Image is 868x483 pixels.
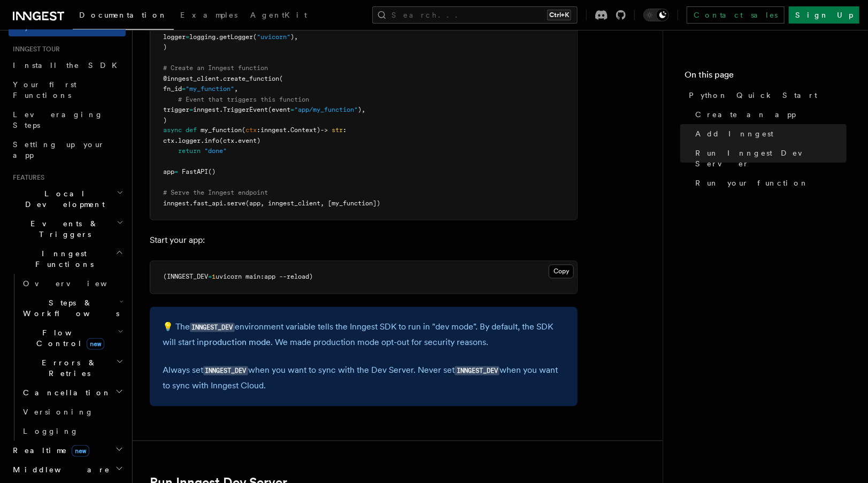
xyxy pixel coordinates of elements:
span: Create an app [695,109,796,120]
span: ctx [245,127,257,134]
span: Add Inngest [695,128,773,139]
span: TriggerEvent [223,106,268,113]
span: Local Development [9,188,117,210]
a: Overview [19,274,126,293]
span: ), [290,33,298,41]
span: def [186,127,197,134]
kbd: Ctrl+K [547,10,571,20]
span: . [219,75,223,82]
a: production mode [204,338,271,348]
a: Setting up your app [9,135,126,165]
button: Toggle dark mode [643,9,669,21]
span: Flow Control [19,327,118,349]
span: # Serve the Inngest endpoint [163,189,268,197]
code: INNGEST_DEV [455,366,500,375]
a: Leveraging Steps [9,105,126,135]
span: = [174,168,178,176]
a: AgentKit [244,3,313,29]
button: Errors & Retries [19,353,126,383]
span: Documentation [79,11,167,19]
span: 1 [212,273,216,281]
span: ) [163,117,167,124]
a: Logging [19,421,126,441]
a: Sign Up [789,6,859,24]
span: . [287,127,290,134]
span: Run your function [695,178,809,188]
span: create_function [223,75,279,82]
span: inngest. [193,106,223,113]
p: Always set when you want to sync with the Dev Server. Never set when you want to sync with Innges... [163,363,565,394]
span: . [223,200,227,208]
span: fast_api [193,200,223,208]
button: Search...Ctrl+K [372,6,578,24]
span: (ctx.event) [219,137,260,145]
button: Events & Triggers [9,214,126,244]
span: Logging [23,427,79,435]
span: "uvicorn" [257,33,290,41]
button: Copy [549,265,574,279]
span: # Event that triggers this function [178,96,309,103]
button: Cancellation [19,383,126,402]
span: ( [242,127,245,134]
span: = [182,85,186,93]
span: Python Quick Start [689,90,817,101]
span: # Create an Inngest function [163,64,268,72]
span: Steps & Workflows [19,297,119,319]
span: logger [178,137,201,145]
span: ctx [163,137,174,145]
span: = [290,106,294,113]
span: (event [268,106,290,113]
span: (app, inngest_client, [my_function]) [245,200,380,208]
a: Run Inngest Dev Server [691,143,847,173]
span: AgentKit [250,11,307,19]
a: Install the SDK [9,56,126,75]
span: "my_function" [186,85,234,93]
span: new [87,338,104,350]
span: return [178,148,201,155]
span: Cancellation [19,387,111,398]
span: . [201,137,204,145]
span: FastAPI [182,168,208,176]
a: Documentation [73,3,174,30]
div: Inngest Functions [9,274,126,441]
span: Middleware [9,464,110,475]
span: logger [163,33,186,41]
span: fn_id [163,85,182,93]
span: : [257,127,260,134]
span: new [72,445,89,457]
span: Realtime [9,445,89,456]
p: 💡 The environment variable tells the Inngest SDK to run in "dev mode". By default, the SDK will s... [163,320,565,350]
span: app [163,168,174,176]
span: Inngest tour [9,45,60,53]
code: INNGEST_DEV [190,323,235,332]
a: Examples [174,3,244,29]
span: getLogger [219,33,253,41]
button: Local Development [9,184,126,214]
span: Install the SDK [13,61,124,70]
span: ) [163,43,167,51]
span: logging. [189,33,219,41]
span: (INNGEST_DEV [163,273,208,281]
span: "done" [204,148,227,155]
button: Realtimenew [9,441,126,460]
span: Versioning [23,408,94,416]
h4: On this page [685,68,847,86]
a: Run your function [691,173,847,193]
span: Context) [290,127,320,134]
span: info [204,137,219,145]
span: Setting up your app [13,140,105,159]
span: Errors & Retries [19,357,116,379]
a: Contact sales [687,6,785,24]
span: () [208,168,216,176]
button: Flow Controlnew [19,323,126,353]
span: inngest [163,200,189,208]
a: Python Quick Start [685,86,847,105]
span: "app/my_function" [294,106,358,113]
span: . [189,200,193,208]
span: = [189,106,193,113]
span: Examples [180,11,237,19]
span: async [163,127,182,134]
a: Create an app [691,105,847,124]
span: Inngest Functions [9,248,116,270]
span: . [174,137,178,145]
